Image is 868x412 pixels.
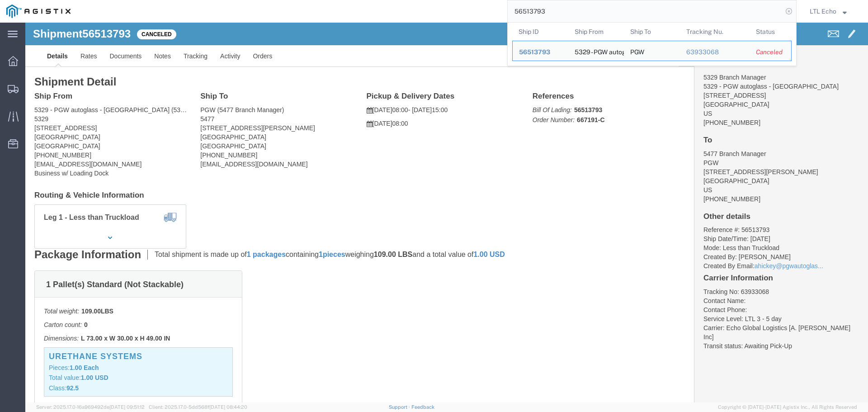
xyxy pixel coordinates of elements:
[519,47,562,57] div: 56513793
[25,23,868,403] iframe: FS Legacy Container
[512,23,568,41] th: Ship ID
[508,0,783,22] input: Search for shipment number, reference number
[718,403,857,411] span: Copyright © [DATE]-[DATE] Agistix Inc., All Rights Reserved
[624,23,680,41] th: Ship To
[512,23,796,66] table: Search Results
[109,404,145,410] span: [DATE] 09:51:12
[630,41,644,61] div: PGW
[389,404,411,410] a: Support
[411,404,434,410] a: Feedback
[750,23,792,41] th: Status
[680,23,750,41] th: Tracking Nu.
[6,5,71,18] img: logo
[519,48,550,56] span: 56513793
[809,6,855,17] button: LTL Echo
[756,47,785,57] div: Canceled
[686,47,744,57] div: 63933068
[810,6,836,16] span: LTL Echo
[209,404,247,410] span: [DATE] 08:44:20
[149,404,247,410] span: Client: 2025.17.0-5dd568f
[575,41,618,61] div: 5329 - PGW autoglass - Chillicothe
[36,404,145,410] span: Server: 2025.17.0-16a969492de
[568,23,624,41] th: Ship From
